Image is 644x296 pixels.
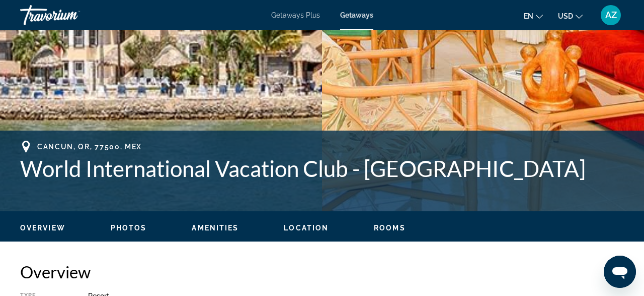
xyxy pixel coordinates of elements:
[20,262,624,282] h2: Overview
[111,223,147,232] button: Photos
[604,256,636,288] iframe: Button to launch messaging window
[558,12,573,20] span: USD
[20,224,65,232] span: Overview
[558,9,583,23] button: Change currency
[111,224,147,232] span: Photos
[524,9,543,23] button: Change language
[192,224,238,232] span: Amenities
[20,155,624,182] h1: World International Vacation Club - [GEOGRAPHIC_DATA]
[37,143,142,151] span: Cancun, QR, 77500, MEX
[605,10,617,20] span: AZ
[374,224,406,232] span: Rooms
[374,223,406,232] button: Rooms
[598,5,624,26] button: User Menu
[192,223,238,232] button: Amenities
[524,12,533,20] span: en
[20,2,121,28] a: Travorium
[284,224,329,232] span: Location
[271,11,320,19] a: Getaways Plus
[20,223,65,232] button: Overview
[340,11,373,19] a: Getaways
[284,223,329,232] button: Location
